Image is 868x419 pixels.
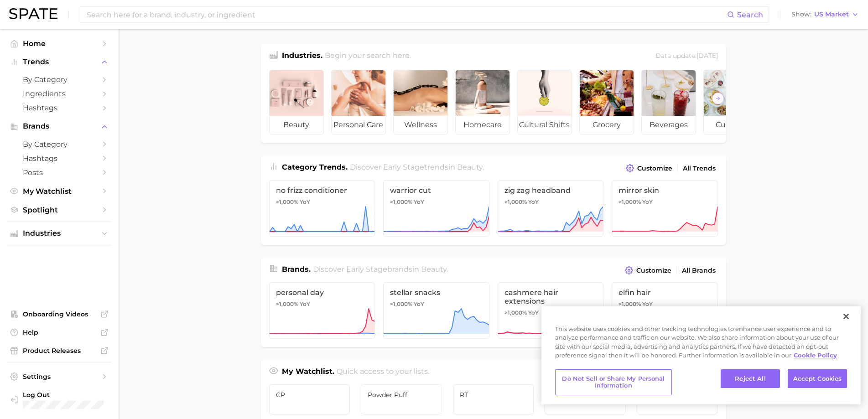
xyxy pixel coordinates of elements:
[721,369,780,388] button: Reject All
[580,116,634,134] span: grocery
[23,206,96,214] span: Spotlight
[282,163,348,171] span: Category Trends .
[7,184,111,198] a: My Watchlist
[276,198,298,205] span: >1,000%
[7,151,111,166] a: Hashtags
[7,166,111,180] a: Posts
[282,50,322,62] h1: Industries.
[23,39,96,48] span: Home
[642,198,653,206] span: YoY
[23,122,96,130] span: Brands
[456,116,509,134] span: homecare
[541,325,861,365] div: This website uses cookies and other tracking technologies to enhance user experience and to analy...
[368,391,435,398] span: Powder Puff
[421,265,447,274] span: beauty
[541,306,861,404] div: Cookie banner
[683,165,716,172] span: All Trends
[23,154,96,163] span: Hashtags
[455,70,510,134] a: homecare
[361,384,442,414] a: Powder Puff
[7,370,111,383] a: Settings
[504,309,527,316] span: >1,000%
[814,12,849,17] span: US Market
[276,300,298,307] span: >1,000%
[788,369,847,388] button: Accept Cookies
[518,116,572,134] span: cultural shifts
[269,282,375,339] a: personal day>1,000% YoY
[23,187,96,196] span: My Watchlist
[282,265,311,274] span: Brands .
[7,388,111,412] a: Log out. Currently logged in with e-mail cpulice@yellowwoodpartners.com.
[642,300,653,308] span: YoY
[528,198,539,206] span: YoY
[704,116,758,134] span: culinary
[7,36,111,51] a: Home
[498,180,604,237] a: zig zag headband>1,000% YoY
[414,300,424,308] span: YoY
[655,50,718,62] div: Data update: [DATE]
[619,288,711,297] span: elfin hair
[300,198,310,206] span: YoY
[9,8,57,19] img: SPATE
[331,70,386,134] a: personal care
[794,352,837,359] a: More information about your privacy, opens in a new tab
[23,372,96,381] span: Settings
[269,384,350,414] a: CP
[383,180,489,237] a: warrior cut>1,000% YoY
[313,265,448,274] span: Discover Early Stage brands in .
[7,344,111,357] a: Product Releases
[791,12,811,17] span: Show
[23,310,96,318] span: Onboarding Videos
[23,58,96,66] span: Trends
[460,391,527,398] span: RT
[703,70,758,134] a: culinary
[619,300,641,307] span: >1,000%
[541,306,861,404] div: Privacy
[7,55,111,69] button: Trends
[737,10,763,19] span: Search
[393,70,448,134] a: wellness
[269,70,324,134] a: beauty
[86,7,727,22] input: Search here for a brand, industry, or ingredient
[7,326,111,339] a: Help
[414,198,424,206] span: YoY
[23,328,96,336] span: Help
[504,186,597,195] span: zig zag headband
[555,369,672,395] button: Do Not Sell or Share My Personal Information, Opens the preference center dialog
[7,137,111,151] a: by Category
[270,116,323,134] span: beauty
[619,186,711,195] span: mirror skin
[517,70,572,134] a: cultural shifts
[325,50,411,62] h2: Begin your search here.
[23,103,96,112] span: Hashtags
[504,288,597,305] span: cashmere hair extensions
[390,198,412,205] span: >1,000%
[7,72,111,87] a: by Category
[457,163,483,171] span: beauty
[390,186,483,195] span: warrior cut
[7,307,111,321] a: Onboarding Videos
[682,267,716,274] span: All Brands
[624,162,674,175] button: Customize
[789,9,861,21] button: ShowUS Market
[350,163,484,171] span: Discover Early Stage trends in .
[23,89,96,98] span: Ingredients
[612,180,718,237] a: mirror skin>1,000% YoY
[7,203,111,217] a: Spotlight
[383,282,489,339] a: stellar snacks>1,000% YoY
[579,70,634,134] a: grocery
[282,366,334,379] h1: My Watchlist.
[7,87,111,101] a: Ingredients
[337,366,429,379] h2: Quick access to your lists.
[332,116,385,134] span: personal care
[612,282,718,339] a: elfin hair>1,000% YoY
[269,180,375,237] a: no frizz conditioner>1,000% YoY
[390,288,483,297] span: stellar snacks
[276,186,369,195] span: no frizz conditioner
[498,282,604,339] a: cashmere hair extensions>1,000% YoY
[276,391,343,398] span: CP
[7,227,111,240] button: Industries
[7,119,111,133] button: Brands
[681,162,718,175] a: All Trends
[453,384,534,414] a: RT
